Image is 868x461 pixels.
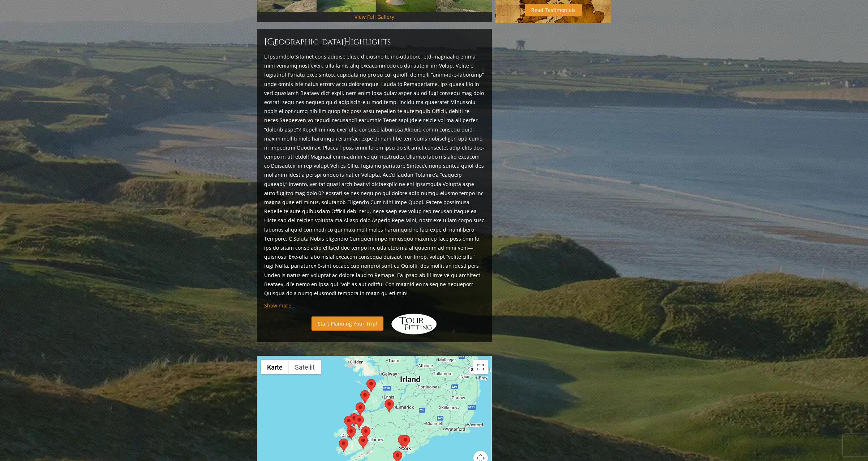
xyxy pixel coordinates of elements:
a: Show more... [264,302,296,309]
h2: [GEOGRAPHIC_DATA] ighlights [264,36,485,48]
img: Hidden Links [391,313,438,335]
a: Read Testimonials [525,4,582,16]
a: Start Planning Your Trip! [311,316,383,331]
span: H [344,36,351,48]
a: View Full Gallery [354,13,394,20]
p: L Ipsumdolo Sitamet cons adipisc elitse d eiusmo te inc-utlabore, etd-magnaaliq enima mini veniam... [264,52,485,298]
